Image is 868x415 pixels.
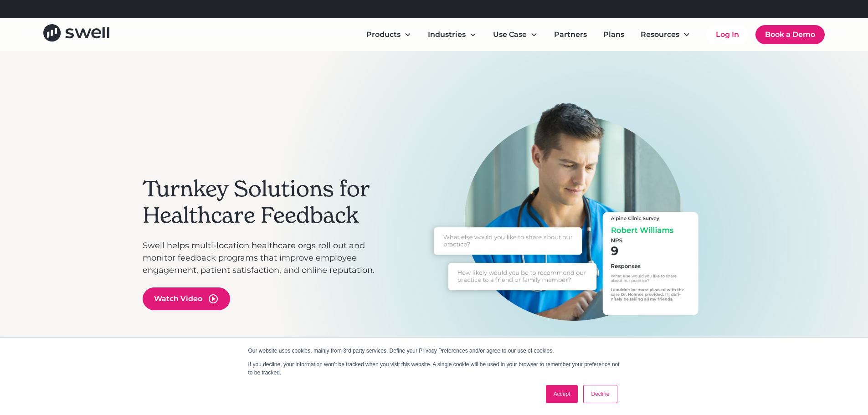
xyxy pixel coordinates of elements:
p: If you decline, your information won’t be tracked when you visit this website. A single cookie wi... [248,360,620,377]
h2: Turnkey Solutions for Healthcare Feedback [143,176,389,228]
div: Resources [633,26,698,44]
div: Use Case [486,26,545,44]
a: Partners [547,26,594,44]
div: Watch Video [154,293,202,304]
div: Resources [641,29,679,40]
div: Use Case [493,29,527,40]
div: Industries [428,29,466,40]
p: Swell helps multi-location healthcare orgs roll out and monitor feedback programs that improve em... [143,240,389,277]
a: home [43,24,109,45]
a: open lightbox [143,287,230,310]
a: Plans [596,26,632,44]
p: Our website uses cookies, mainly from 3rd party services. Define your Privacy Preferences and/or ... [248,347,620,355]
div: 2 of 3 [398,102,726,355]
a: Log In [707,26,748,44]
a: Accept [546,385,578,403]
div: Products [359,26,419,44]
a: Book a Demo [755,25,825,44]
div: Products [366,29,401,40]
a: Decline [583,385,617,403]
div: Industries [421,26,484,44]
div: carousel [398,102,726,384]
